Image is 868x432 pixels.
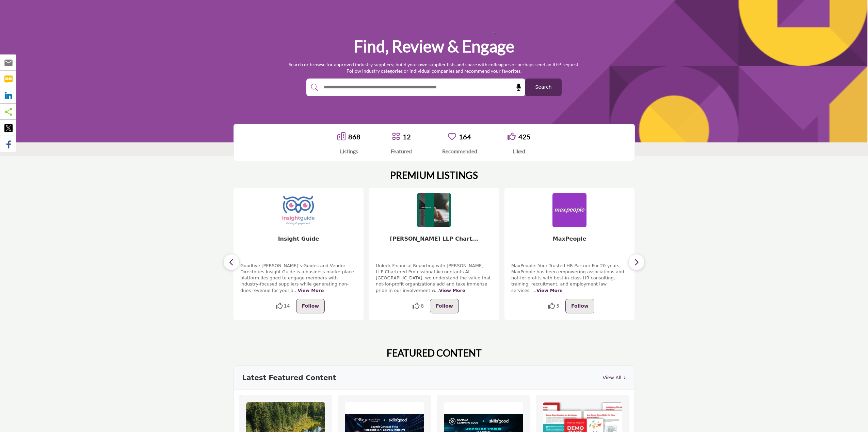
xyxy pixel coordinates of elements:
[390,236,478,242] a: [PERSON_NAME] LLP Chart...
[348,133,360,141] a: 868
[337,147,360,155] div: Listings
[391,147,412,155] div: Featured
[392,132,400,141] a: Go to Featured
[525,79,562,96] button: Search
[508,147,531,155] div: Liked
[390,170,478,181] h2: PREMIUM LISTINGS
[390,236,478,242] b: Kriens-LaRose LLP Chart...
[289,61,579,74] p: Search or browse for approved industry suppliers; build your own supplier lists and share with co...
[430,299,459,313] button: Follow
[242,373,336,383] h3: Latest Featured Content
[296,299,325,313] button: Follow
[403,133,411,141] a: 12
[376,263,492,294] div: Unlock Financial Reporting with [PERSON_NAME] LLP Chartered Professional Accountants At [GEOGRAPH...
[387,347,482,359] h2: FEATURED CONTENT
[302,303,319,309] span: Follow
[536,288,563,293] a: View More
[298,288,324,293] a: View More
[518,133,531,141] a: 425
[565,299,594,313] button: Follow
[552,193,586,227] img: MaxPeople
[240,263,357,294] div: Goodbye [PERSON_NAME]’s Guides and Vendor Directories Insight Guide is a business marketplace pla...
[442,147,477,155] div: Recommended
[448,132,456,141] a: Go to Recommended
[354,36,514,57] h1: Find, Review & Engage
[511,263,628,294] div: MaxPeople: Your Trusted HR Partner For 20 years, MaxPeople has been empowering associations and n...
[439,288,465,293] a: View More
[459,133,471,141] a: 164
[278,236,319,242] a: Insight Guide
[553,236,586,242] a: MaxPeople
[556,303,559,310] span: 5
[571,303,589,309] span: Follow
[436,303,453,309] span: Follow
[535,84,551,91] span: Search
[421,303,424,310] span: 8
[282,193,316,227] img: Insight Guide
[602,374,626,381] a: View All
[417,193,451,227] img: Kriens-LaRose LLP Chart...
[508,132,516,140] i: Go to Liked
[284,303,290,310] span: 14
